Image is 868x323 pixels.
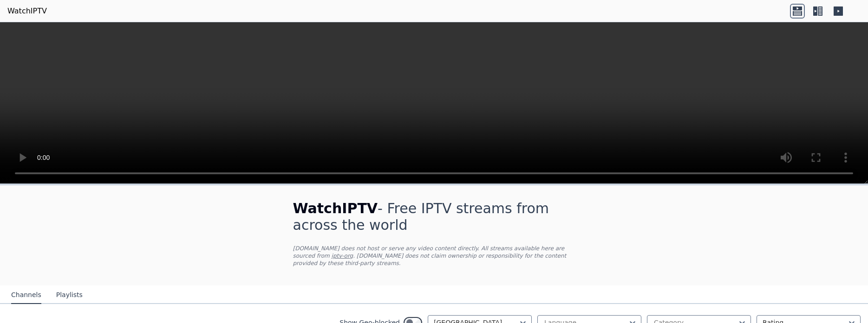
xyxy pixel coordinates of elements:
a: WatchIPTV [7,6,47,17]
h1: - Free IPTV streams from across the world [293,200,575,234]
a: iptv-org [332,253,353,259]
span: WatchIPTV [293,200,378,216]
button: Playlists [56,286,83,304]
p: [DOMAIN_NAME] does not host or serve any video content directly. All streams available here are s... [293,245,575,267]
button: Channels [11,286,41,304]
